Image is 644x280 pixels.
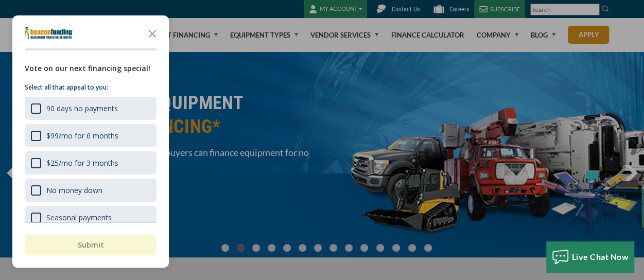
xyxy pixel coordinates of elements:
[25,97,156,120] div: 90 days no payments
[25,63,156,74] div: Vote on our next financing special!
[25,206,156,229] div: Seasonal payments
[46,213,112,222] div: Seasonal payments
[12,15,169,268] div: Survey
[546,241,634,272] button: Live Chat Now
[25,27,73,39] img: Company logo
[25,82,156,93] p: Select all that appeal to you:
[46,158,118,168] div: $25/mo for 3 months
[142,23,163,43] button: Close the survey
[25,235,156,255] button: Submit
[46,103,118,113] div: 90 days no payments
[25,179,156,202] div: No money down
[25,124,156,147] div: $99/mo for 6 months
[25,151,156,174] div: $25/mo for 3 months
[572,252,629,261] span: Live Chat Now
[46,185,102,195] div: No money down
[46,131,118,141] div: $99/mo for 6 months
